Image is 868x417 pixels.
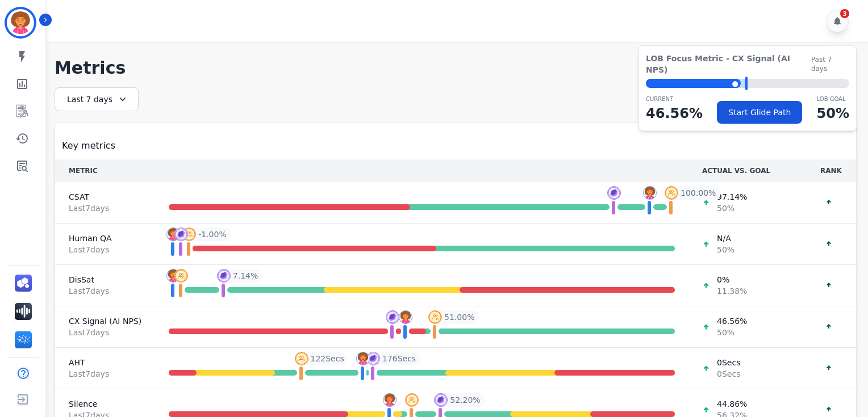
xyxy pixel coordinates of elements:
[166,228,180,241] img: profile-pic
[806,159,856,182] th: RANK
[717,244,735,255] span: 50 %
[69,368,141,380] span: Last 7 day s
[399,310,412,324] img: profile-pic
[69,315,141,327] span: CX Signal (AI NPS)
[717,315,747,327] span: 46.56 %
[311,353,344,364] span: 122 Secs
[166,269,180,283] img: profile-pic
[174,228,188,241] img: profile-pic
[717,285,747,297] span: 11.38 %
[717,233,735,244] span: N/A
[295,352,308,365] img: profile-pic
[55,87,139,111] div: Last 7 days
[383,393,397,407] img: profile-pic
[69,357,141,368] span: AHT
[646,79,741,88] div: ⬤
[69,274,141,285] span: DisSat
[817,95,849,103] p: LOB Goal
[811,55,849,73] span: Past 7 days
[7,9,34,36] img: Bordered avatar
[817,103,849,124] p: 50 %
[174,269,188,283] img: profile-pic
[646,53,811,75] span: LOB Focus Metric - CX Signal (AI NPS)
[717,357,740,368] span: 0 Secs
[840,9,849,18] div: 3
[382,353,416,364] span: 176 Secs
[69,327,141,338] span: Last 7 day s
[646,103,703,124] p: 46.56 %
[607,186,621,200] img: profile-pic
[356,352,370,365] img: profile-pic
[217,269,231,283] img: profile-pic
[198,229,227,240] span: -1.00 %
[717,398,747,410] span: 44.86 %
[55,159,155,182] th: METRIC
[69,285,141,297] span: Last 7 day s
[69,203,141,214] span: Last 7 day s
[69,191,141,203] span: CSAT
[681,187,716,199] span: 100.00 %
[688,159,806,182] th: ACTUAL VS. GOAL
[428,310,442,324] img: profile-pic
[386,310,399,324] img: profile-pic
[62,139,115,153] span: Key metrics
[55,58,857,78] h1: Metrics
[717,368,740,380] span: 0 Secs
[182,228,196,241] img: profile-pic
[233,270,258,281] span: 7.14 %
[69,244,141,255] span: Last 7 day s
[643,186,657,200] img: profile-pic
[405,393,419,407] img: profile-pic
[444,311,474,323] span: 51.00 %
[717,274,747,285] span: 0 %
[646,95,703,103] p: CURRENT
[69,233,141,244] span: Human QA
[717,101,802,124] button: Start Glide Path
[434,393,448,407] img: profile-pic
[366,352,380,365] img: profile-pic
[665,186,678,200] img: profile-pic
[69,398,141,410] span: Silence
[717,203,747,214] span: 50 %
[450,394,480,406] span: 52.20 %
[717,191,747,203] span: 97.14 %
[717,327,747,338] span: 50 %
